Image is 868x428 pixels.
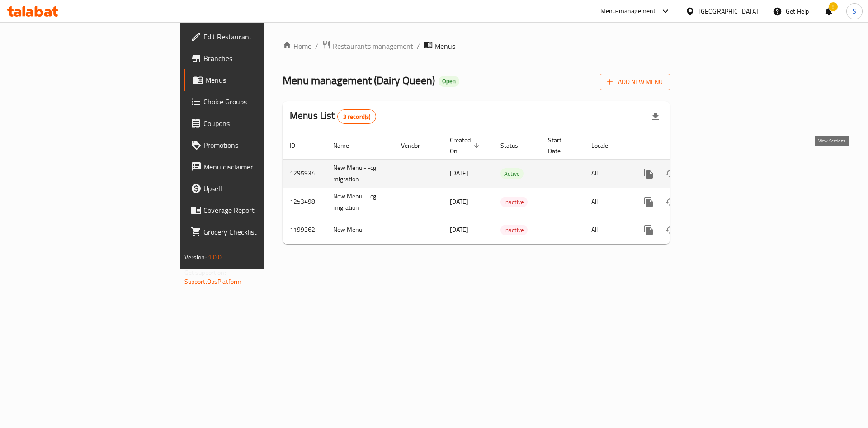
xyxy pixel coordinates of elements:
a: Edit Restaurant [184,26,325,47]
h2: Menus List [290,109,376,124]
div: Active [500,168,524,179]
span: Version: [184,251,207,263]
div: Open [439,76,459,87]
span: Open [439,77,459,85]
span: Coupons [203,118,318,129]
span: Branches [203,53,318,64]
span: Active [500,169,524,179]
span: Inactive [500,197,528,207]
a: Support.OpsPlatform [184,276,242,287]
nav: breadcrumb [283,40,670,52]
table: enhanced table [283,132,732,244]
button: Change Status [660,191,681,213]
span: Coverage Report [203,205,318,216]
a: Menus [184,69,325,91]
span: Edit Restaurant [203,31,318,42]
button: more [638,219,660,241]
div: Menu-management [600,6,656,17]
span: 1.0.0 [208,251,222,263]
a: Grocery Checklist [184,221,325,243]
span: Upsell [203,183,318,194]
button: Add New Menu [600,74,670,90]
td: All [584,159,631,188]
a: Choice Groups [184,91,325,113]
span: Menus [434,41,455,52]
span: 3 record(s) [338,113,376,121]
span: Inactive [500,225,528,235]
button: Change Status [660,219,681,241]
span: Get support on: [184,267,226,278]
a: Menu disclaimer [184,156,325,178]
div: Inactive [500,197,528,207]
span: Created On [450,135,482,156]
span: Add New Menu [607,76,663,88]
div: Total records count [337,109,377,124]
td: All [584,216,631,244]
span: Menu management ( Dairy Queen ) [283,70,435,90]
span: [DATE] [450,196,468,207]
span: Grocery Checklist [203,226,318,237]
a: Coupons [184,113,325,134]
li: / [417,41,420,52]
a: Coverage Report [184,199,325,221]
td: - [541,159,584,188]
span: ID [290,140,307,151]
button: Change Status [660,163,681,184]
span: S [853,6,856,16]
span: Restaurants management [333,41,413,52]
td: New Menu - [326,216,394,244]
span: [DATE] [450,167,468,179]
span: Vendor [401,140,432,151]
div: Export file [645,106,666,127]
button: more [638,191,660,213]
span: Menu disclaimer [203,161,318,172]
span: [DATE] [450,224,468,235]
span: Menus [205,75,318,85]
td: New Menu - -cg migration [326,188,394,216]
a: Restaurants management [322,40,413,52]
span: Locale [591,140,620,151]
span: Name [333,140,361,151]
a: Promotions [184,134,325,156]
span: Promotions [203,140,318,151]
span: Start Date [548,135,573,156]
a: Branches [184,47,325,69]
th: Actions [631,132,732,160]
button: more [638,163,660,184]
span: Choice Groups [203,96,318,107]
div: Inactive [500,225,528,235]
td: New Menu - -cg migration [326,159,394,188]
td: - [541,216,584,244]
div: [GEOGRAPHIC_DATA] [698,6,758,16]
td: - [541,188,584,216]
td: All [584,188,631,216]
a: Upsell [184,178,325,199]
span: Status [500,140,530,151]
